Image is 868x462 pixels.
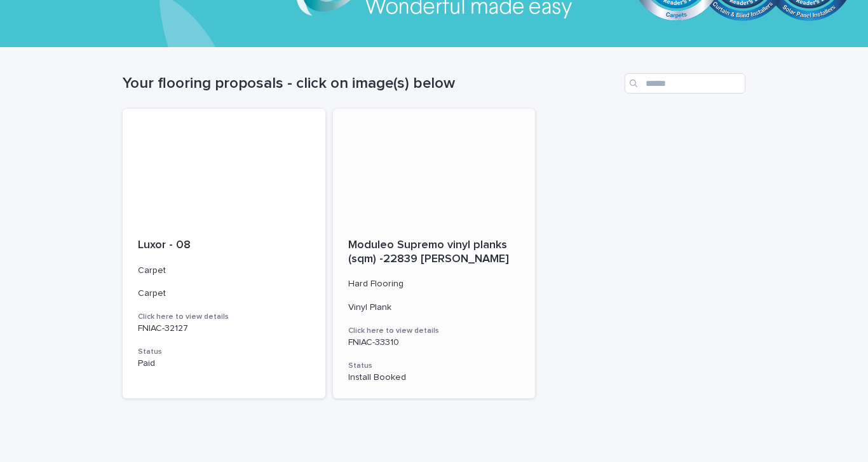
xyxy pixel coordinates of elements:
[123,74,620,93] h1: Your flooring proposals - click on image(s) below
[348,326,520,336] h3: Click here to view details
[625,73,745,94] input: Search
[348,279,520,290] p: Hard Flooring
[348,337,520,348] p: FNIAC-33310
[138,312,310,322] h3: Click here to view details
[138,239,191,251] span: Luxor - 08
[123,109,325,398] a: Luxor - 08CarpetCarpetClick here to view detailsFNIAC-32127StatusPaid
[138,347,310,357] h3: Status
[348,372,520,383] p: Install Booked
[348,361,520,371] h3: Status
[138,265,310,276] p: Carpet
[333,109,536,398] a: Moduleo Supremo vinyl planks (sqm) -22839 [PERSON_NAME]Hard FlooringVinyl PlankClick here to view...
[138,358,310,369] p: Paid
[138,323,310,334] p: FNIAC-32127
[348,239,510,265] span: Moduleo Supremo vinyl planks (sqm) -22839 [PERSON_NAME]
[138,288,310,299] p: Carpet
[348,302,520,313] p: Vinyl Plank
